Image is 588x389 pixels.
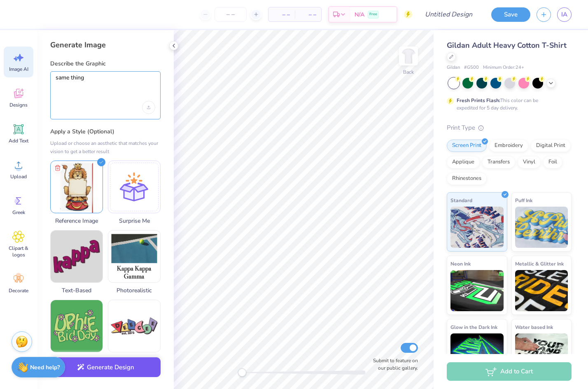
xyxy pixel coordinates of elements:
[450,323,497,331] span: Glow in the Dark Ink
[5,245,32,258] span: Clipart & logos
[50,139,161,156] div: Upload or choose an aesthetic that matches your vision to get a better result
[450,196,472,205] span: Standard
[543,156,562,168] div: Foil
[403,68,414,76] div: Back
[50,217,103,225] span: Reference Image
[418,6,479,23] input: Untitled Design
[300,10,316,19] span: – –
[447,123,572,133] div: Print Type
[50,40,161,50] div: Generate Image
[400,48,417,64] img: Back
[273,10,290,19] span: – –
[489,140,528,152] div: Embroidery
[108,231,160,282] img: Photorealistic
[482,156,515,168] div: Transfers
[531,140,571,152] div: Digital Print
[369,357,418,372] label: Submit to feature on our public gallery.
[483,64,524,71] span: Minimum Order: 24 +
[447,64,460,71] span: Gildan
[450,270,504,311] img: Neon Ink
[557,7,572,22] a: IA
[515,259,564,268] span: Metallic & Glitter Ink
[515,196,532,205] span: Puff Ink
[355,10,364,19] span: N/A
[108,286,161,295] span: Photorealistic
[491,7,530,22] button: Save
[142,101,155,114] div: Upload image
[457,97,500,104] strong: Fresh Prints Flash:
[369,12,377,17] span: Free
[450,259,471,268] span: Neon Ink
[50,60,161,68] label: Describe the Graphic
[515,333,568,375] img: Water based Ink
[464,64,479,71] span: # G500
[56,74,155,95] textarea: same thing
[447,156,480,168] div: Applique
[51,161,103,213] img: Upload reference
[50,286,103,295] span: Text-Based
[9,66,28,72] span: Image AI
[515,323,553,331] span: Water based Ink
[10,173,27,180] span: Upload
[447,40,567,50] span: Gildan Adult Heavy Cotton T-Shirt
[50,357,161,377] button: Generate Design
[515,207,568,248] img: Puff Ink
[50,128,161,136] label: Apply a Style (Optional)
[515,270,568,311] img: Metallic & Glitter Ink
[215,7,247,22] input: – –
[518,156,541,168] div: Vinyl
[12,209,25,216] span: Greek
[51,231,103,282] img: Text-Based
[9,102,28,108] span: Designs
[457,97,558,112] div: This color can be expedited for 5 day delivery.
[108,300,160,352] img: 80s & 90s
[9,287,28,294] span: Decorate
[450,207,504,248] img: Standard
[108,217,161,225] span: Surprise Me
[447,140,487,152] div: Screen Print
[238,368,246,377] div: Accessibility label
[30,363,60,371] strong: Need help?
[561,10,567,19] span: IA
[9,137,28,144] span: Add Text
[447,172,487,185] div: Rhinestones
[51,300,103,352] img: 60s & 70s
[450,333,504,375] img: Glow in the Dark Ink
